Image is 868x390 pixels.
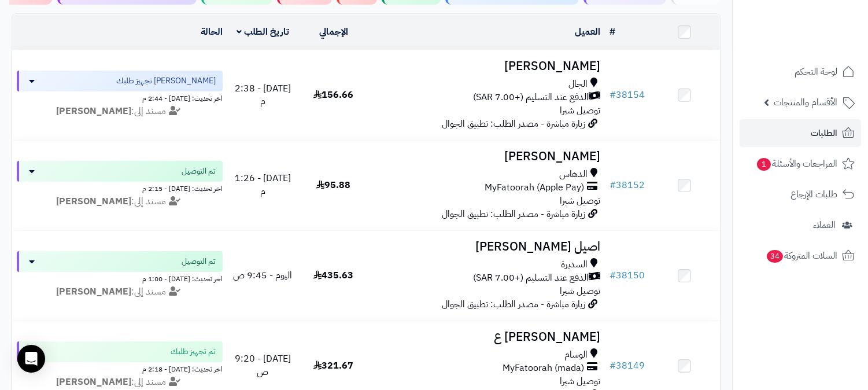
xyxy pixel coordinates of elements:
img: logo-2.png [789,30,857,54]
span: 435.63 [313,268,353,282]
span: الأقسام والمنتجات [774,94,837,111]
span: 34 [767,250,783,263]
div: اخر تحديث: [DATE] - 2:44 م [17,91,223,104]
a: تاريخ الطلب [237,25,289,39]
h3: اصيل [PERSON_NAME] [374,240,600,253]
a: #38154 [610,88,645,102]
strong: [PERSON_NAME] [56,285,131,299]
h3: [PERSON_NAME] ع [374,330,600,344]
span: الجال [568,78,588,91]
strong: [PERSON_NAME] [56,104,131,118]
span: الدفع عند التسليم (+7.00 SAR) [473,271,589,285]
span: # [610,359,616,373]
div: مسند إلى: [8,105,231,118]
span: الطلبات [811,125,837,141]
span: 321.67 [313,359,353,373]
a: لوحة التحكم [740,58,861,86]
a: العميل [575,25,600,39]
span: الدهاس [559,168,588,181]
div: مسند إلى: [8,195,231,208]
span: الدفع عند التسليم (+7.00 SAR) [473,91,589,104]
span: تم التوصيل [182,165,216,177]
span: [DATE] - 2:38 م [235,82,291,109]
span: طلبات الإرجاع [791,186,837,203]
div: اخر تحديث: [DATE] - 2:15 م [17,182,223,194]
span: العملاء [813,217,836,233]
a: #38150 [610,268,645,282]
a: الإجمالي [319,25,348,39]
span: توصيل شبرا [560,104,600,117]
h3: [PERSON_NAME] [374,60,600,73]
span: تم تجهيز طلبك [171,346,216,358]
a: #38149 [610,359,645,373]
a: #38152 [610,178,645,192]
span: توصيل شبرا [560,374,600,388]
a: طلبات الإرجاع [740,181,861,208]
div: مسند إلى: [8,376,231,389]
span: # [610,88,616,102]
a: # [610,25,615,39]
div: مسند إلى: [8,285,231,299]
span: # [610,178,616,192]
h3: [PERSON_NAME] [374,150,600,163]
a: السلات المتروكة34 [740,242,861,270]
span: تم التوصيل [182,256,216,267]
span: زيارة مباشرة - مصدر الطلب: تطبيق الجوال [442,117,585,131]
span: لوحة التحكم [795,64,837,80]
span: 1 [757,158,771,171]
span: السلات المتروكة [766,248,837,264]
strong: [PERSON_NAME] [56,375,131,389]
strong: [PERSON_NAME] [56,194,131,208]
span: السديرة [561,258,588,271]
span: 95.88 [316,178,350,192]
span: المراجعات والأسئلة [756,156,837,172]
span: # [610,268,616,282]
span: زيارة مباشرة - مصدر الطلب: تطبيق الجوال [442,297,585,311]
span: 156.66 [313,88,353,102]
span: الوسام [564,348,588,362]
div: Open Intercom Messenger [17,345,45,373]
span: MyFatoorah (mada) [503,362,584,375]
span: [DATE] - 9:20 ص [235,352,291,379]
a: الطلبات [740,119,861,147]
span: [PERSON_NAME] تجهيز طلبك [116,75,216,87]
span: اليوم - 9:45 ص [233,268,292,282]
span: توصيل شبرا [560,284,600,298]
span: زيارة مباشرة - مصدر الطلب: تطبيق الجوال [442,207,585,221]
span: MyFatoorah (Apple Pay) [485,181,584,194]
div: اخر تحديث: [DATE] - 2:18 م [17,362,223,374]
a: العملاء [740,211,861,239]
span: توصيل شبرا [560,194,600,208]
a: المراجعات والأسئلة1 [740,150,861,178]
div: اخر تحديث: [DATE] - 1:00 م [17,272,223,284]
span: [DATE] - 1:26 م [235,171,291,198]
a: الحالة [201,25,223,39]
